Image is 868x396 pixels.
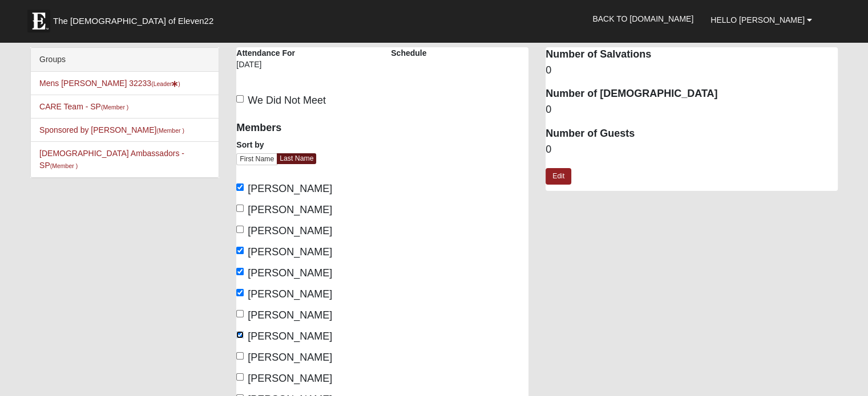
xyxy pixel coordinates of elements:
[236,139,264,150] label: Sort by
[236,95,244,103] input: We Did Not Meet
[710,15,805,25] span: Hello [PERSON_NAME]
[236,331,244,338] input: [PERSON_NAME]
[546,63,838,78] dd: 0
[248,352,332,363] span: [PERSON_NAME]
[248,225,332,236] span: [PERSON_NAME]
[39,149,184,170] a: [DEMOGRAPHIC_DATA] Ambassadors - SP(Member )
[50,162,78,169] small: (Member )
[27,10,50,32] img: Eleven22 logo
[546,168,571,185] a: Edit
[277,153,316,164] a: Last Name
[39,102,128,111] a: CARE Team - SP(Member )
[546,87,838,101] dt: Number of [DEMOGRAPHIC_DATA]
[236,47,295,59] label: Attendance For
[248,204,332,215] span: [PERSON_NAME]
[236,122,374,134] h4: Members
[39,79,180,88] a: Mens [PERSON_NAME] 32233(Leader)
[22,4,250,32] a: The [DEMOGRAPHIC_DATA] of Eleven22
[248,246,332,258] span: [PERSON_NAME]
[248,267,332,279] span: [PERSON_NAME]
[248,309,332,321] span: [PERSON_NAME]
[584,5,702,33] a: Back to [DOMAIN_NAME]
[702,6,821,34] a: Hello [PERSON_NAME]
[546,142,838,157] dd: 0
[236,247,244,254] input: [PERSON_NAME]
[248,95,326,106] span: We Did Not Meet
[236,153,277,165] a: First Name
[236,310,244,317] input: [PERSON_NAME]
[391,47,426,59] label: Schedule
[236,373,244,381] input: [PERSON_NAME]
[248,183,332,194] span: [PERSON_NAME]
[546,126,838,141] dt: Number of Guests
[546,103,838,117] dd: 0
[546,47,838,62] dt: Number of Salvations
[236,289,244,296] input: [PERSON_NAME]
[236,268,244,275] input: [PERSON_NAME]
[236,226,244,233] input: [PERSON_NAME]
[151,80,180,87] small: (Leader )
[236,205,244,212] input: [PERSON_NAME]
[156,127,184,134] small: (Member )
[236,352,244,360] input: [PERSON_NAME]
[39,125,184,134] a: Sponsored by [PERSON_NAME](Member )
[248,373,332,384] span: [PERSON_NAME]
[248,330,332,342] span: [PERSON_NAME]
[101,104,128,111] small: (Member )
[53,15,213,27] span: The [DEMOGRAPHIC_DATA] of Eleven22
[31,48,219,72] div: Groups
[236,59,296,78] div: [DATE]
[248,288,332,300] span: [PERSON_NAME]
[236,183,244,191] input: [PERSON_NAME]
